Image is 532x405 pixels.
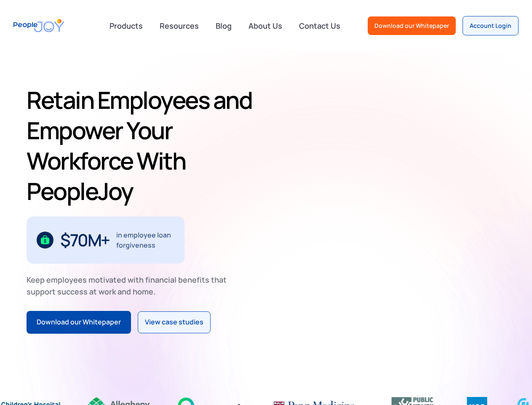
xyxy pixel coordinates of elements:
a: Resources [155,16,204,35]
div: $70M+ [60,233,110,247]
a: Download our Whitepaper [368,16,456,35]
div: View case studies [145,317,203,328]
a: About Us [243,16,287,35]
a: Blog [211,16,237,35]
a: home [13,13,64,38]
a: Account Login [462,16,519,35]
div: Account Login [470,22,511,30]
a: View case studies [138,311,211,333]
div: Download our Whitepaper [37,317,121,328]
h1: Retain Employees and Empower Your Workforce With PeopleJoy [27,85,273,206]
div: Products [104,17,148,34]
div: 1 / 3 [27,216,184,264]
a: Contact Us [294,16,345,35]
div: Keep employees motivated with financial benefits that support success at work and home. [27,274,234,297]
div: in employee loan forgiveness [116,230,175,250]
div: Download our Whitepaper [374,22,449,30]
a: Download our Whitepaper [27,311,131,334]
